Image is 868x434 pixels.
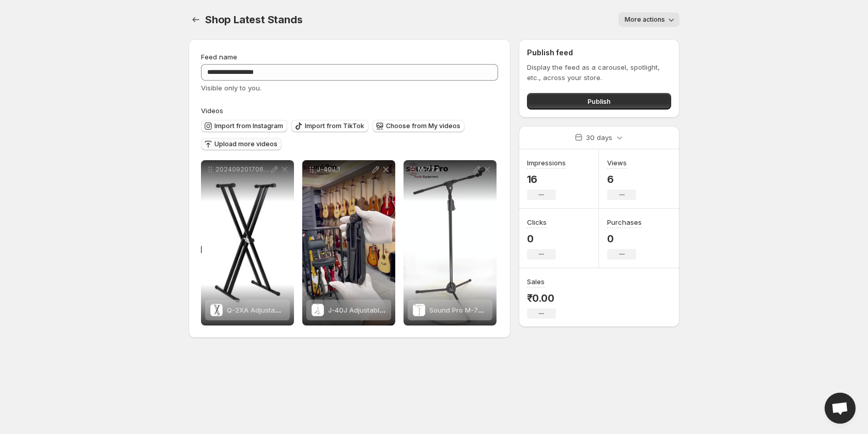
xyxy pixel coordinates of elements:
[201,120,287,132] button: Import from Instagram
[527,93,671,110] button: Publish
[317,165,370,174] p: J-40J_1
[413,304,425,316] img: Sound Pro M-773 Professional Boom Mic Stand
[607,158,627,168] h3: Views
[291,120,368,132] button: Import from TikTok
[587,96,611,106] span: Publish
[404,160,497,326] div: M-773Sound Pro M-773 Professional Boom Mic StandSound Pro M-773 Professional Boom Mic Stand
[205,13,302,26] span: Shop Latest Stands
[214,140,277,148] span: Upload more videos
[201,138,282,150] button: Upload more videos
[201,84,261,92] span: Visible only to you.
[302,160,395,326] div: J-40J_1J-40J Adjustable Guitar StandJ-40J Adjustable Guitar Stand
[201,53,237,61] span: Feed name
[825,393,856,424] div: Open chat
[527,233,556,245] p: 0
[189,12,203,27] button: Settings
[625,16,665,24] span: More actions
[373,120,464,132] button: Choose from My videos
[227,306,363,314] span: Q-2XA Adjustable X-Style Keyboard Stand
[201,160,294,326] div: 20240920170602278619221-transcodeQ-2XA Adjustable X-Style Keyboard StandQ-2XA Adjustable X-Style ...
[586,132,612,143] p: 30 days
[429,306,583,314] span: Sound Pro M-773 Professional Boom Mic Stand
[527,292,556,304] p: ₹0.00
[607,173,636,185] p: 6
[527,158,566,168] h3: Impressions
[328,306,426,314] span: J-40J Adjustable Guitar Stand
[418,165,472,174] p: M-773
[607,233,642,245] p: 0
[527,62,671,83] p: Display the feed as a carousel, spotlight, etc., across your store.
[386,122,460,130] span: Choose from My videos
[201,106,223,115] span: Videos
[214,122,283,130] span: Import from Instagram
[215,165,269,174] p: 20240920170602278619221-transcode
[527,276,545,287] h3: Sales
[305,122,364,130] span: Import from TikTok
[607,217,642,227] h3: Purchases
[527,173,566,185] p: 16
[527,48,671,58] h2: Publish feed
[527,217,547,227] h3: Clicks
[618,12,679,27] button: More actions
